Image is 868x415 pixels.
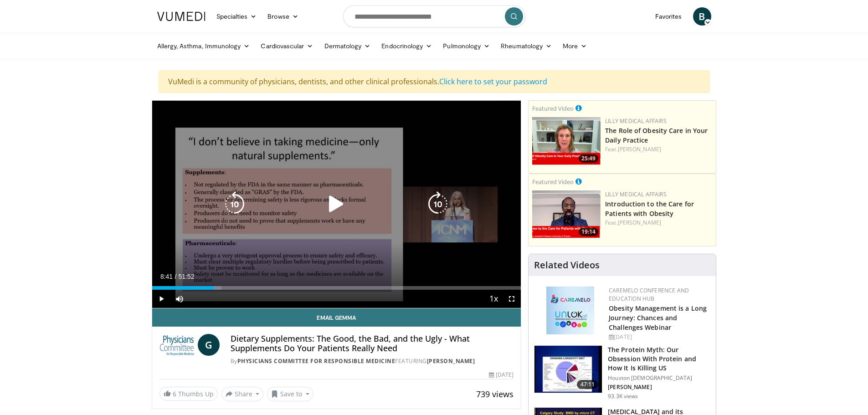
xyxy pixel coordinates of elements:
img: e1208b6b-349f-4914-9dd7-f97803bdbf1d.png.150x105_q85_crop-smart_upscale.png [532,117,601,165]
a: Favorites [650,7,688,26]
a: Browse [262,7,304,26]
p: 93.3K views [608,393,638,400]
a: Lilly Medical Affairs [605,190,667,198]
a: 19:14 [532,190,601,238]
div: Feat. [605,219,712,227]
a: Cardiovascular [255,37,318,55]
span: 739 views [476,389,514,400]
a: Allergy, Asthma, Immunology [152,37,256,55]
span: 6 [173,389,176,398]
a: CaReMeLO Conference and Education Hub [609,287,689,302]
a: [PERSON_NAME] [618,145,661,153]
small: Featured Video [532,178,574,186]
img: b7b8b05e-5021-418b-a89a-60a270e7cf82.150x105_q85_crop-smart_upscale.jpg [534,346,602,393]
span: 19:14 [579,228,598,236]
a: Pulmonology [437,37,495,55]
button: Play [152,290,170,308]
span: 47:11 [577,380,599,389]
img: Physicians Committee for Responsible Medicine [159,334,194,356]
a: Physicians Committee for Responsible Medicine [237,357,395,365]
button: Save to [267,387,313,401]
a: Dermatology [319,37,376,55]
div: By FEATURING [231,357,514,365]
p: Houston [DEMOGRAPHIC_DATA] [608,374,710,382]
a: [PERSON_NAME] [427,357,475,365]
img: 45df64a9-a6de-482c-8a90-ada250f7980c.png.150x105_q85_autocrop_double_scale_upscale_version-0.2.jpg [546,287,594,334]
a: Rheumatology [495,37,557,55]
button: Fullscreen [503,290,521,308]
a: B [693,7,711,26]
a: [PERSON_NAME] [618,219,661,226]
div: [DATE] [609,333,709,341]
a: Email Gemma [152,308,521,327]
a: Click here to set your password [439,77,547,87]
div: VuMedi is a community of physicians, dentists, and other clinical professionals. [159,70,710,93]
span: 51:52 [178,273,194,280]
a: More [557,37,592,55]
button: Mute [170,290,189,308]
div: Feat. [605,145,712,154]
img: VuMedi Logo [157,12,205,21]
a: Obesity Management is a Long Journey: Chances and Challenges Webinar [609,304,707,332]
a: 6 Thumbs Up [159,387,218,401]
div: [DATE] [489,371,514,379]
a: G [198,334,220,356]
button: Share [221,387,264,401]
a: Specialties [211,7,262,26]
a: Introduction to the Care for Patients with Obesity [605,200,694,218]
a: 47:11 The Protein Myth: Our Obsession With Protein and How It Is Killing US Houston [DEMOGRAPHIC_... [534,345,710,400]
small: Featured Video [532,104,574,113]
span: 25:49 [579,154,598,163]
span: 8:41 [160,273,173,280]
a: Lilly Medical Affairs [605,117,667,125]
a: 25:49 [532,117,601,165]
video-js: Video Player [152,101,521,308]
div: Progress Bar [152,286,521,290]
p: [PERSON_NAME] [608,384,710,391]
a: The Role of Obesity Care in Your Daily Practice [605,126,708,144]
img: acc2e291-ced4-4dd5-b17b-d06994da28f3.png.150x105_q85_crop-smart_upscale.png [532,190,601,238]
h4: Related Videos [534,260,600,271]
input: Search topics, interventions [343,5,525,27]
h3: The Protein Myth: Our Obsession With Protein and How It Is Killing US [608,345,710,373]
button: Playback Rate [484,290,503,308]
h4: Dietary Supplements: The Good, the Bad, and the Ugly - What Supplements Do Your Patients Really Need [231,334,514,354]
a: Endocrinology [376,37,437,55]
span: / [175,273,177,280]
